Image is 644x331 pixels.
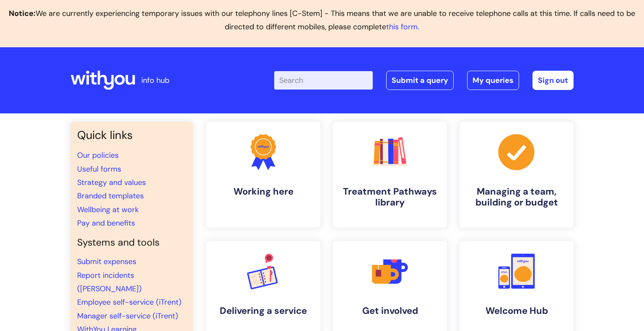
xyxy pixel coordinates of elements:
a: Branded templates [77,191,144,201]
a: Useful forms [77,164,121,174]
h3: Quick links [77,128,186,142]
h4: Welcome Hub [466,305,567,316]
input: Search [274,71,373,90]
div: | - [274,71,574,90]
a: Working here [206,122,320,228]
a: Strategy and values [77,177,146,187]
h4: Treatment Pathways library [340,186,440,208]
a: Submit a query [386,71,454,90]
a: Report incidents ([PERSON_NAME]) [77,270,142,294]
b: Notice: [9,8,36,18]
h4: Managing a team, building or budget [466,186,567,208]
p: We are currently experiencing temporary issues with our telephony lines [C-Stem] - This means tha... [7,7,637,34]
h4: Systems and tools [77,237,186,249]
h4: Get involved [340,305,440,316]
a: this form. [386,22,419,32]
h4: Delivering a service [213,305,314,316]
a: Treatment Pathways library [333,122,447,228]
a: Sign out [532,71,574,90]
a: Employee self-service (iTrent) [77,297,182,307]
a: Submit expenses [77,257,136,267]
a: Managing a team, building or budget [460,122,574,228]
p: info hub [141,74,169,87]
a: Pay and benefits [77,218,135,228]
a: Wellbeing at work [77,205,139,215]
a: Manager self-service (iTrent) [77,311,178,321]
a: Our policies [77,150,119,160]
a: My queries [467,71,519,90]
h4: Working here [213,186,314,197]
